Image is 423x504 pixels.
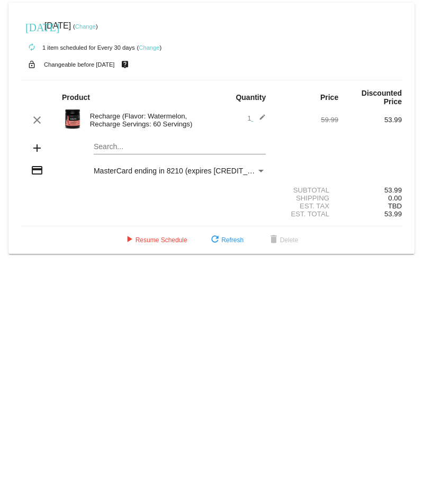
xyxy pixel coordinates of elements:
small: ( ) [137,44,162,51]
mat-icon: live_help [119,58,131,71]
span: Resume Schedule [123,236,187,244]
small: Changeable before [DATE] [44,61,115,68]
mat-icon: edit [253,114,266,126]
button: Delete [259,231,307,250]
div: Subtotal [275,186,338,194]
span: 1 [247,114,266,122]
mat-icon: [DATE] [25,20,38,33]
button: Resume Schedule [114,231,196,250]
span: TBD [388,202,402,210]
span: Refresh [209,236,244,244]
span: Delete [267,236,299,244]
mat-icon: delete [267,234,280,246]
a: Change [139,44,159,51]
div: 53.99 [338,186,402,194]
strong: Price [320,93,338,102]
div: 53.99 [338,116,402,124]
mat-icon: autorenew [25,41,38,54]
mat-icon: refresh [209,234,221,246]
div: Recharge (Flavor: Watermelon, Recharge Servings: 60 Servings) [85,112,212,128]
mat-icon: clear [31,114,43,126]
div: Est. Total [275,210,338,218]
div: 59.99 [275,116,338,124]
span: 0.00 [388,194,402,202]
div: Est. Tax [275,202,338,210]
strong: Discounted Price [362,89,402,106]
strong: Product [62,93,90,102]
span: 53.99 [384,210,402,218]
input: Search... [94,143,266,151]
button: Refresh [200,231,252,250]
mat-icon: credit_card [31,164,43,177]
small: ( ) [73,23,98,30]
div: Shipping [275,194,338,202]
strong: Quantity [236,93,266,102]
mat-select: Payment Method [94,167,266,175]
img: Recharge-60S-bottle-Image-Carousel-Watermelon.png [62,108,83,130]
small: 1 item scheduled for Every 30 days [21,44,135,51]
mat-icon: lock_open [25,58,38,71]
mat-icon: play_arrow [123,234,136,246]
a: Change [75,23,96,30]
mat-icon: add [31,142,43,154]
span: MasterCard ending in 8210 (expires [CREDIT_CARD_DATA]) [94,167,296,175]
